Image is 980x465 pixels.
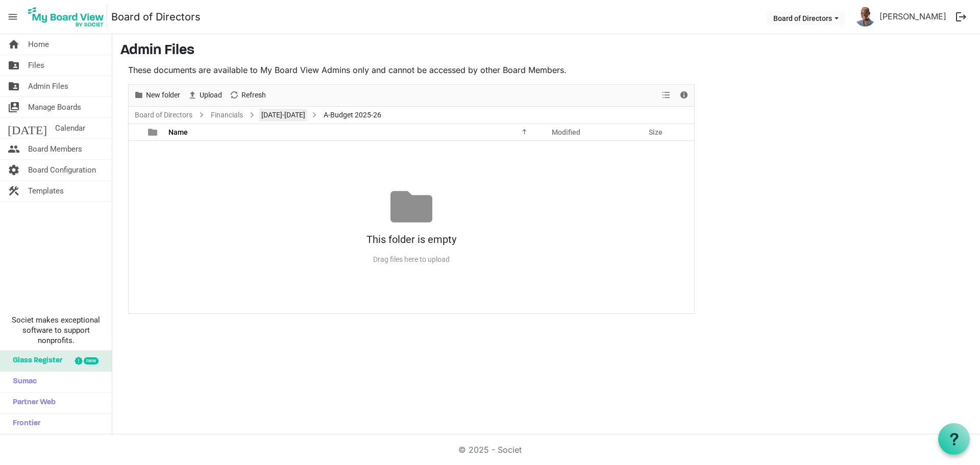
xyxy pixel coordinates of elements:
[28,76,68,96] span: Admin Files
[128,64,695,76] p: These documents are available to My Board View Admins only and cannot be accessed by other Board ...
[675,85,693,106] div: Details
[8,372,37,392] span: Sumac
[28,97,81,117] span: Manage Boards
[129,228,694,251] div: This folder is empty
[28,181,64,201] span: Templates
[8,393,56,413] span: Partner Web
[658,85,675,106] div: View
[25,4,107,30] img: My Board View Logo
[8,76,20,96] span: folder_shared
[168,128,188,136] span: Name
[649,128,663,136] span: Size
[111,7,201,27] a: Board of Directors
[240,89,267,102] span: Refresh
[228,89,268,102] button: Refresh
[458,445,522,455] a: © 2025 - Societ
[120,42,972,60] h3: Admin Files
[129,251,694,268] div: Drag files here to upload
[259,109,307,121] a: [DATE]-[DATE]
[55,118,85,138] span: Calendar
[3,7,22,27] span: menu
[8,181,20,201] span: construction
[875,6,950,27] a: [PERSON_NAME]
[184,85,226,106] div: Upload
[209,109,245,121] a: Financials
[145,89,181,102] span: New folder
[8,139,20,159] span: people
[8,351,62,371] span: Glass Register
[552,128,580,136] span: Modified
[28,34,49,55] span: Home
[950,6,972,28] button: logout
[130,85,184,106] div: New folder
[660,89,672,102] button: View dropdownbutton
[322,109,383,121] span: A-Budget 2025-26
[226,85,269,106] div: Refresh
[28,160,96,180] span: Board Configuration
[5,315,107,346] span: Societ makes exceptional software to support nonprofits.
[677,89,691,102] button: Details
[28,139,82,159] span: Board Members
[8,97,20,117] span: switch_account
[8,118,47,138] span: [DATE]
[767,11,845,25] button: Board of Directors dropdownbutton
[28,55,44,76] span: Files
[199,89,223,102] span: Upload
[186,89,224,102] button: Upload
[84,357,99,364] div: new
[133,109,194,121] a: Board of Directors
[132,89,182,102] button: New folder
[8,55,20,76] span: folder_shared
[8,413,40,434] span: Frontier
[25,4,111,30] a: My Board View Logo
[8,34,20,55] span: home
[8,160,20,180] span: settings
[855,6,875,27] img: s7qfB5MKwdkS9OYTWSwwxl5CWFQ1u8VKxEtO9k2uEE4UF7kKmTQz6CSALKVbR88LrDLtu5HBZSXwr9Ohy9kQtw_thumb.png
